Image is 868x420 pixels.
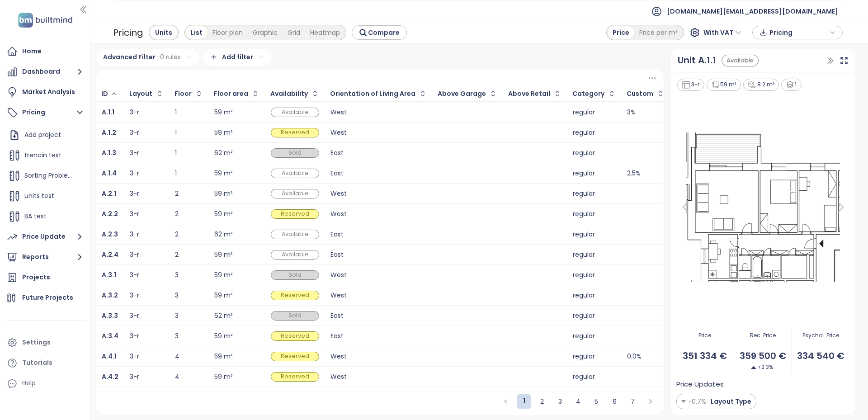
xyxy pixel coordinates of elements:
li: 3 [553,394,567,409]
div: Market Analysis [22,86,75,98]
div: 59 m² [214,333,233,339]
div: regular [573,333,616,339]
a: 3 [553,395,567,408]
div: Reserved [271,372,319,382]
b: A.4.2 [102,372,118,381]
li: Previous Page [499,394,513,409]
div: 3-r [130,231,139,237]
b: A.2.2 [102,209,118,218]
span: With VAT [703,26,741,39]
div: Home [22,46,42,57]
span: Sorting Problem [24,171,75,180]
div: Unit A.1.1 [678,53,716,67]
button: Reports [5,248,85,266]
div: 62 m² [214,150,233,156]
li: 6 [607,394,622,409]
a: 1 [517,394,531,408]
div: 59 m² [214,130,233,136]
div: Layout [129,91,152,97]
li: 5 [589,394,604,409]
div: 1 [175,130,203,136]
div: 8.2 m² [743,79,779,91]
div: trencin test [7,146,83,165]
div: East [330,252,427,258]
div: Reserved [271,352,319,361]
div: 4 [175,354,203,359]
div: 59 m² [214,211,233,217]
div: 3-r [130,354,139,359]
div: Available [271,189,319,198]
div: 3-r [677,79,704,91]
span: 351 334 € [676,349,734,363]
div: 3% [627,109,636,115]
button: left [499,394,513,409]
a: A.3.2 [102,293,118,298]
div: Above Retail [508,91,550,97]
div: West [330,374,427,380]
div: 3-r [130,191,139,197]
div: Reserved [271,291,319,300]
div: East [330,231,427,237]
div: Available [271,169,319,178]
span: BA test [24,212,47,221]
div: Sold [271,148,319,158]
div: regular [573,374,616,380]
div: 1 [175,109,203,115]
img: Floor plan [676,130,850,284]
img: logo [15,11,75,29]
div: East [330,170,427,176]
div: 59 m² [214,374,233,380]
div: regular [573,130,616,136]
div: 2 [175,191,203,197]
a: A.3.4 [102,333,118,339]
span: left [503,399,509,404]
span: units test [24,191,54,200]
img: Decrease [751,365,756,370]
button: Pricing [5,104,85,122]
div: Projects [22,272,50,283]
div: 59 m² [214,293,233,298]
div: Reserved [271,331,319,341]
li: 1 [517,394,531,409]
div: West [330,272,427,278]
div: 3 [175,293,203,298]
a: 6 [608,395,621,408]
a: A.1.2 [102,130,116,136]
div: regular [573,191,616,197]
div: 59 m² [707,79,741,91]
div: 3-r [130,170,139,176]
div: 3-r [130,272,139,278]
div: Grid [283,26,305,39]
div: Help [5,374,85,392]
div: 1 [781,79,802,91]
div: Availability [270,91,308,97]
div: Reserved [271,128,319,137]
div: 3-r [130,109,139,115]
div: 2 [175,252,203,258]
div: Future Projects [22,292,73,303]
span: Psychol. Price [792,331,849,340]
div: Reserved [271,209,319,219]
div: Floor area [214,91,248,97]
div: units test [7,187,83,205]
div: 3-r [130,130,139,136]
a: A.4.1 [102,354,117,359]
span: Layout Type [708,396,751,406]
div: ID [101,91,108,97]
span: +2.3% [751,363,773,372]
a: A.2.1 [102,191,116,197]
div: Available [271,108,319,117]
div: regular [573,354,616,359]
div: BA test [7,208,83,226]
b: A.3.4 [102,331,118,340]
div: Sold [271,270,319,280]
div: 0.0% [627,354,642,359]
b: A.2.4 [102,250,118,259]
div: 62 m² [214,313,233,319]
b: A.1.1 [102,108,114,117]
div: West [330,211,427,217]
span: 334 540 € [792,349,849,363]
span: Rec. Price [734,331,792,340]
